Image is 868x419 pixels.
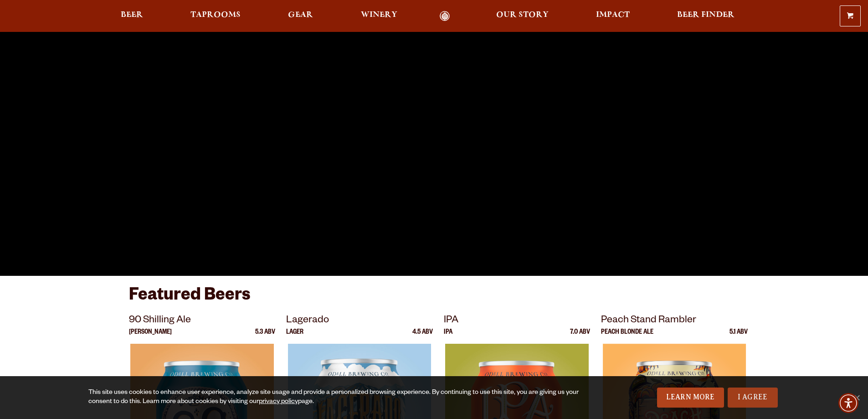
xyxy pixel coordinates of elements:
h3: Featured Beers [129,285,740,313]
a: Taprooms [185,11,247,21]
span: Taprooms [190,11,241,19]
a: I Agree [728,388,778,408]
div: This site uses cookies to enhance user experience, analyze site usage and provide a personalized ... [88,388,582,407]
span: Gear [288,11,313,19]
a: Winery [355,11,403,21]
p: Peach Stand Rambler [601,313,748,329]
p: [PERSON_NAME] [129,329,172,344]
span: Beer Finder [677,11,734,19]
p: 5.3 ABV [255,329,275,344]
span: Winery [361,11,397,19]
a: Odell Home [428,11,462,21]
a: Beer Finder [671,11,740,21]
span: Our Story [496,11,549,19]
p: 7.0 ABV [570,329,590,344]
a: Beer [115,11,149,21]
p: IPA [444,313,591,329]
span: Impact [596,11,630,19]
p: Peach Blonde Ale [601,329,653,344]
p: Lager [286,329,303,344]
p: Lagerado [286,313,433,329]
a: privacy policy [259,398,298,406]
span: Beer [121,11,143,19]
a: Our Story [490,11,555,21]
a: Impact [590,11,636,21]
p: 5.1 ABV [729,329,748,344]
div: Accessibility Menu [838,393,858,413]
p: IPA [444,329,452,344]
a: Learn More [657,388,724,408]
a: Gear [282,11,319,21]
p: 4.5 ABV [412,329,433,344]
p: 90 Shilling Ale [129,313,276,329]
